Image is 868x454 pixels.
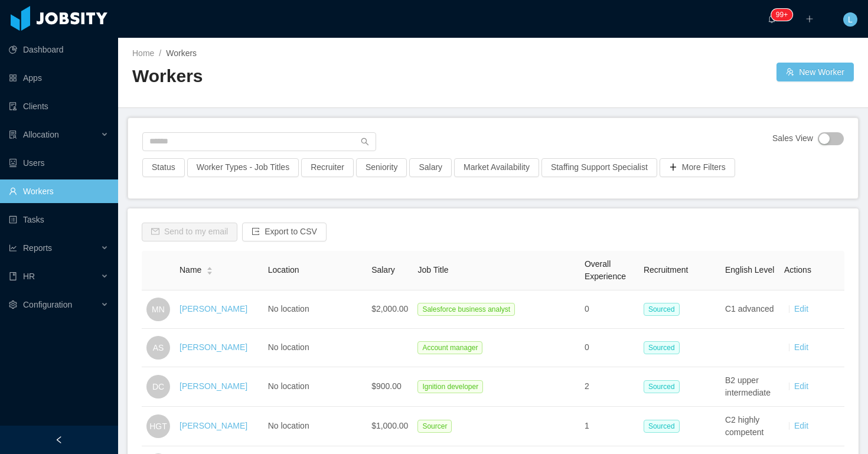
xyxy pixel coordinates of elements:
a: [PERSON_NAME] [180,304,247,313]
span: Sourced [644,341,680,354]
a: Edit [794,421,808,430]
sup: 2158 [771,9,792,21]
i: icon: plus [805,15,814,23]
span: Actions [784,265,811,275]
button: Market Availability [454,158,539,177]
span: Ignition developer [417,380,483,393]
span: $2,000.00 [371,304,408,313]
button: icon: exportExport to CSV [242,223,327,241]
i: icon: setting [9,301,17,309]
span: Configuration [23,300,72,309]
button: Worker Types - Job Titles [187,158,299,177]
span: AS [153,336,164,360]
a: icon: appstoreApps [9,66,109,90]
span: / [159,48,161,58]
span: Sourced [644,303,680,316]
button: icon: plusMore Filters [660,158,735,177]
span: Allocation [23,130,59,139]
a: [PERSON_NAME] [180,342,247,352]
span: Workers [166,48,197,58]
button: icon: usergroup-addNew Worker [776,63,854,81]
i: icon: bell [768,15,776,23]
span: MN [152,298,165,321]
a: icon: profileTasks [9,208,109,231]
span: L [848,12,853,27]
span: $900.00 [371,381,402,391]
span: Salesforce business analyst [417,303,515,316]
span: Recruitment [644,265,688,275]
span: Account manager [417,341,482,354]
button: Staffing Support Specialist [541,158,657,177]
button: Salary [409,158,452,177]
i: icon: caret-down [207,270,213,273]
td: 0 [580,290,639,329]
button: Recruiter [301,158,354,177]
span: Overall Experience [585,259,626,281]
span: Salary [371,265,395,275]
span: HGT [149,414,167,438]
td: 0 [580,329,639,367]
td: B2 upper intermediate [720,367,779,407]
button: Status [142,158,185,177]
td: No location [263,407,367,446]
a: [PERSON_NAME] [180,381,247,391]
td: C1 advanced [720,290,779,329]
i: icon: line-chart [9,244,17,252]
a: Edit [794,342,808,352]
td: No location [263,329,367,367]
i: icon: caret-up [207,266,213,269]
a: Edit [794,381,808,391]
a: icon: userWorkers [9,179,109,203]
span: HR [23,272,35,281]
span: Reports [23,243,52,253]
div: Sort [206,265,213,273]
td: No location [263,290,367,329]
i: icon: book [9,272,17,280]
a: [PERSON_NAME] [180,421,247,430]
a: icon: pie-chartDashboard [9,38,109,61]
span: English Level [725,265,774,275]
td: No location [263,367,367,407]
td: 1 [580,407,639,446]
button: Seniority [356,158,407,177]
span: Location [268,265,299,275]
span: Sales View [772,132,813,145]
a: Edit [794,304,808,313]
span: Sourced [644,420,680,433]
a: icon: auditClients [9,94,109,118]
span: DC [152,375,164,399]
span: Job Title [417,265,448,275]
span: Sourcer [417,420,452,433]
span: $1,000.00 [371,421,408,430]
i: icon: search [361,138,369,146]
h2: Workers [132,64,493,89]
td: 2 [580,367,639,407]
span: Sourced [644,380,680,393]
a: icon: robotUsers [9,151,109,175]
a: Home [132,48,154,58]
td: C2 highly competent [720,407,779,446]
i: icon: solution [9,130,17,139]
span: Name [180,264,201,276]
